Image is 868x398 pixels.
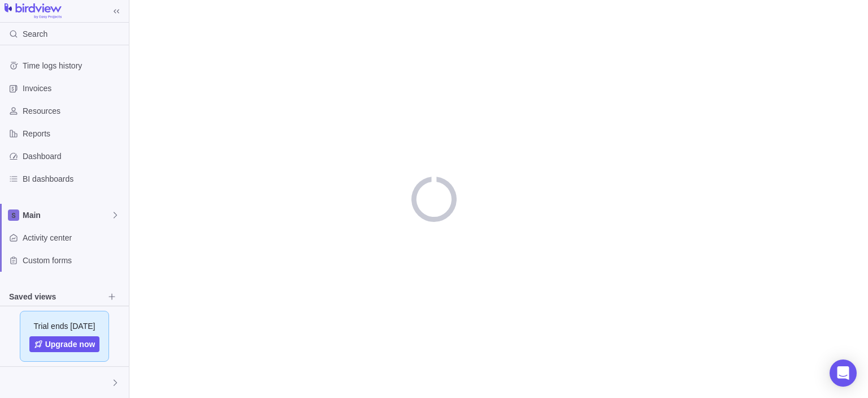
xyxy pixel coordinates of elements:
span: Custom forms [23,255,124,266]
span: Dashboard [23,151,124,162]
img: logo [5,3,62,19]
span: Main [23,209,111,221]
div: loading [411,177,457,222]
span: Invoices [23,83,124,94]
a: Upgrade now [29,336,100,352]
span: BI dashboards [23,173,124,185]
div: Open Intercom Messenger [830,360,857,387]
span: Browse views [104,289,120,305]
span: Reports [23,128,124,139]
span: Search [23,28,47,40]
div: "><script>alert(1)</script>-- [7,376,20,390]
span: Trial ends [DATE] [34,320,96,332]
span: Upgrade now [45,339,96,350]
span: Activity center [23,232,124,243]
span: Time logs history [23,60,124,71]
span: Saved views [9,291,104,302]
span: Resources [23,105,124,117]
